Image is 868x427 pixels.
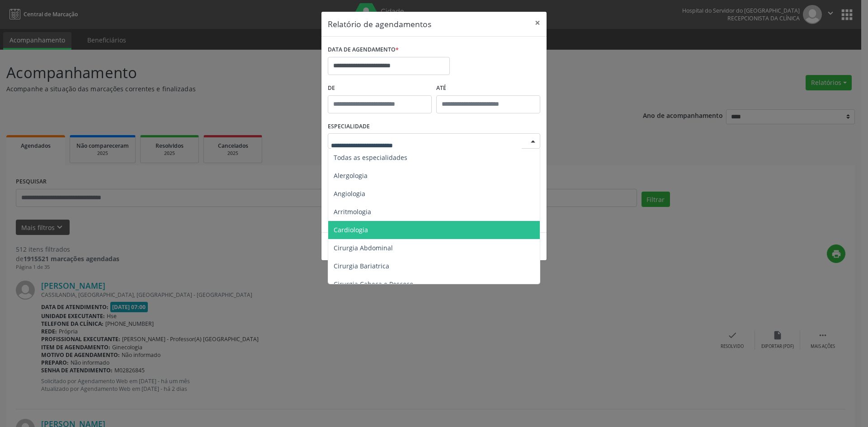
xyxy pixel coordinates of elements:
[328,120,370,134] label: ESPECIALIDADE
[328,18,431,30] h5: Relatório de agendamentos
[334,207,371,216] span: Arritmologia
[436,81,540,95] label: ATÉ
[334,225,368,234] span: Cardiologia
[334,171,368,180] span: Alergologia
[328,43,399,57] label: DATA DE AGENDAMENTO
[334,262,389,270] span: Cirurgia Bariatrica
[334,244,393,252] span: Cirurgia Abdominal
[328,81,432,95] label: De
[334,280,413,288] span: Cirurgia Cabeça e Pescoço
[334,153,407,162] span: Todas as especialidades
[528,12,547,34] button: Close
[334,189,365,198] span: Angiologia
